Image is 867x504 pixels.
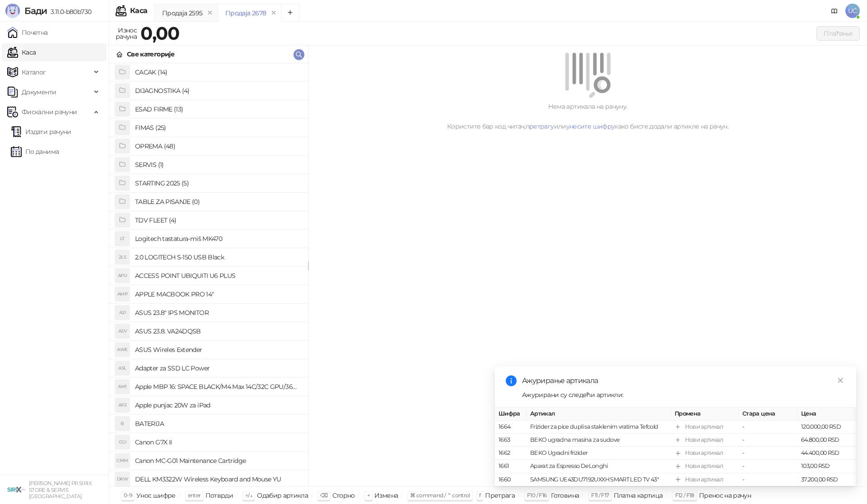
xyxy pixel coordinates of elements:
td: 64.800,00 RSD [797,434,856,447]
h4: DELL KM3322W Wireless Keyboard and Mouse YU [135,472,301,486]
div: B [115,416,130,431]
th: Стара цена [739,407,797,421]
td: - [739,421,797,434]
div: AMP [115,287,130,301]
div: LT [115,231,130,246]
h4: Canon G7X II [135,435,301,449]
a: Почетна [7,23,48,42]
a: унесите шифру [566,122,615,130]
div: Ажурирање артикала [522,375,845,386]
div: Ажурирани су следећи артикли: [522,390,845,400]
h4: Logitech tastatura-miš MK470 [135,231,301,246]
td: 120.000,00 RSD [797,421,856,434]
th: Шифра [495,407,527,421]
td: - [739,447,797,460]
span: Бади [24,5,47,16]
strong: 0,00 [140,22,179,44]
div: Платна картица [614,490,663,501]
h4: ASUS 23.8. VA24DQSB [135,324,301,338]
h4: 2.0 LOGITECH S-150 USB Black [135,250,301,264]
div: Нови артикал [685,462,723,471]
h4: FIMAS (25) [135,120,301,135]
th: Артикал [527,407,671,421]
td: 1661 [495,460,527,473]
div: Нема артикала на рачуну. Користите бар код читач, или како бисте додали артикле на рачун. [319,102,856,131]
span: ⌘ command / ⌃ control [410,492,470,499]
span: + [367,492,370,499]
th: Цена [797,407,856,421]
h4: TABLE ZA PISANJE (0) [135,194,301,209]
h4: OPREMA (48) [135,139,301,153]
div: Претрага [485,490,515,501]
button: remove [204,9,216,17]
span: ↑/↓ [245,492,252,499]
span: close [837,377,844,384]
span: Фискални рачуни [22,103,77,121]
div: CMM [115,453,130,468]
img: Logo [5,4,20,18]
small: [PERSON_NAME] PR SIRIX STORE & SERVIS [GEOGRAPHIC_DATA] [29,480,92,499]
div: AWE [115,342,130,357]
div: grid [109,63,308,486]
td: BEKO Ugradni frizider [527,447,671,460]
div: Каса [130,7,147,14]
span: ⌫ [320,492,327,499]
span: F12 / F18 [675,492,695,499]
td: SAMSUNG UE43DU7192UXXH SMART LED TV 43" [527,473,671,486]
div: APU [115,268,130,283]
div: ASL [115,361,130,375]
td: 1663 [495,434,527,447]
h4: DIJAGNOSTIKA (4) [135,83,301,98]
span: 0-9 [124,492,132,499]
a: По данима [11,143,59,161]
span: enter [188,492,201,499]
td: 1662 [495,447,527,460]
div: Готовина [551,490,579,501]
div: 2LS [115,250,130,264]
span: Документи [22,83,56,101]
h4: ACCESS POINT UBIQUITI U6 PLUS [135,268,301,283]
td: - [739,434,797,447]
div: Одабир артикла [257,490,308,501]
h4: BATERIJA [135,416,301,431]
span: F10 / F16 [527,492,546,499]
h4: Adapter za SSD LC Power [135,361,301,375]
h4: Apple MBP 16: SPACE BLACK/M4 Max 14C/32C GPU/36GB/1T-ZEE [135,379,301,394]
h4: Canon MC-G01 Maintenance Cartridge [135,453,301,468]
span: UĆ [845,4,860,18]
div: Износ рачуна [114,24,139,42]
div: Продаја 2595 [162,8,202,18]
div: CGI [115,435,130,449]
div: Измена [374,490,398,501]
h4: ASUS 23.8" IPS MONITOR [135,305,301,320]
span: Каталог [22,63,46,81]
div: AM1 [115,379,130,394]
a: Издати рачуни [11,123,71,141]
h4: ASUS Wireles Extender [135,342,301,357]
div: Пренос на рачун [699,490,751,501]
div: Сторно [332,490,355,501]
h4: STARTING 2025 (5) [135,176,301,190]
th: Промена [671,407,739,421]
div: Све категорије [127,49,174,59]
span: f [479,492,480,499]
td: 1660 [495,473,527,486]
div: Продаја 2678 [225,8,266,18]
a: Каса [7,43,36,61]
div: Нови артикал [685,422,723,431]
h4: SERVIS (1) [135,157,301,172]
td: 1664 [495,421,527,434]
span: info-circle [506,375,517,386]
h4: APPLE MACBOOK PRO 14" [135,287,301,301]
div: Нови артикал [685,449,723,458]
div: A2I [115,305,130,320]
div: Нови артикал [685,475,723,484]
td: 44.400,00 RSD [797,447,856,460]
td: Frizider za pice dupli sa staklenim vratima Tefcold [527,421,671,434]
td: 37.200,00 RSD [797,473,856,486]
td: BEKO ugradna masina za sudove [527,434,671,447]
td: Aparat za Espresso DeLonghi [527,460,671,473]
h4: Apple punjac 20W za iPad [135,398,301,412]
h4: TDV FLEET (4) [135,213,301,227]
a: Документација [827,4,842,18]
